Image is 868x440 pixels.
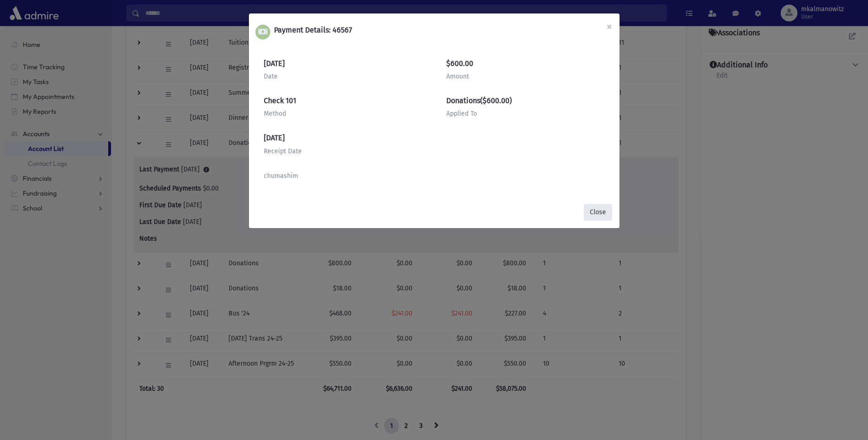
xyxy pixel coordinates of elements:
div: Applied To [446,109,605,118]
h6: Payment Details: 46567 [274,25,352,43]
h6: [DATE] [264,133,422,142]
span: × [607,20,612,33]
button: Close [584,204,612,221]
p: chumashim [264,171,605,181]
h6: [DATE] [264,59,422,68]
div: Receipt Date [264,146,422,156]
h6: $600.00 [446,59,605,68]
div: Method [264,109,422,118]
h6: Donations($600.00) [446,96,605,105]
div: Date [264,72,422,81]
button: Close [599,13,620,39]
div: Amount [446,72,605,81]
h6: Check 101 [264,96,422,105]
